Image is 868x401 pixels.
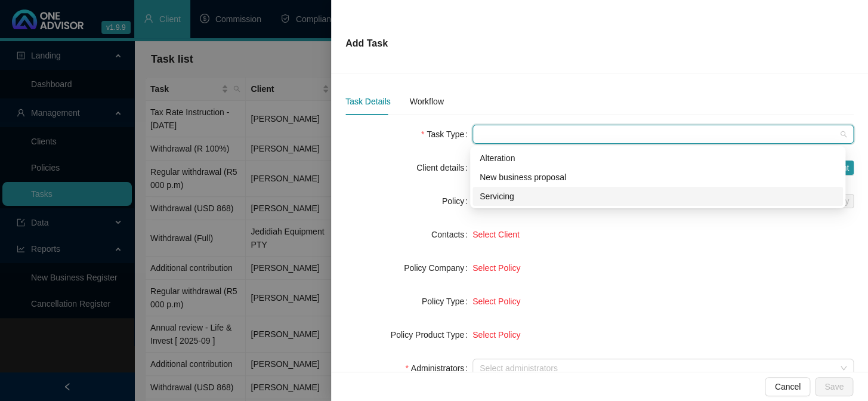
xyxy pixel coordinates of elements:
label: Administrators [405,359,472,378]
span: Select Policy [472,330,520,340]
p: Add Task [345,36,388,51]
span: Cancel [774,380,801,393]
button: Save [815,377,853,396]
label: Task Type [421,125,472,144]
div: Servicing [472,187,843,206]
div: Alteration [472,149,843,168]
span: Select Client [472,230,520,239]
div: Task Details [345,95,390,108]
label: Policy [442,192,472,211]
button: Cancel [765,377,810,396]
label: Contacts [431,225,472,244]
div: New business proposal [472,168,843,187]
label: Policy Product Type [391,325,472,344]
div: New business proposal [480,171,836,184]
label: Client details [416,158,472,177]
div: Alteration [480,152,836,165]
label: Policy Company [404,258,472,277]
div: Workflow [409,95,443,108]
label: Policy Type [422,292,472,311]
div: Servicing [480,190,836,203]
span: Select Policy [472,263,520,273]
span: Select Policy [472,297,520,306]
